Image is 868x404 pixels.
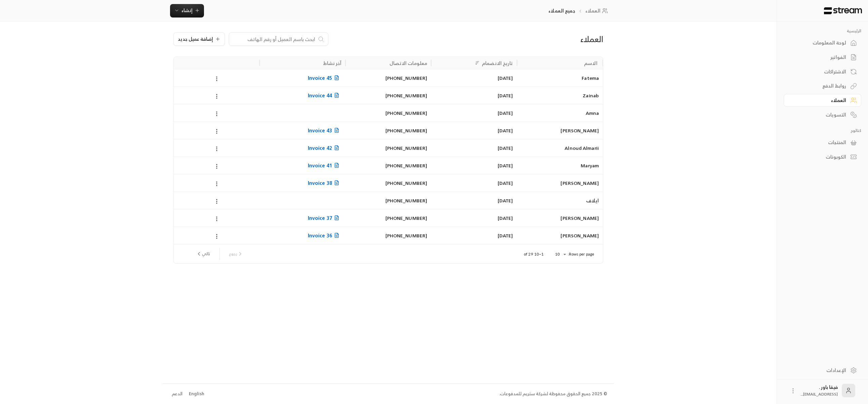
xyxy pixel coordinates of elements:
[308,144,341,152] span: Invoice 42
[792,97,846,104] div: العملاء
[792,139,846,146] div: المنتجات
[482,59,513,67] div: تاريخ الانضمام
[521,192,599,209] div: ايلاف
[584,59,597,67] div: الاسم
[568,251,594,257] p: Rows per page:
[784,79,861,93] a: روابط الدفع
[521,227,599,244] div: [PERSON_NAME]
[585,7,610,14] a: العملاء
[349,209,427,227] div: [PHONE_NUMBER]
[792,68,846,75] div: الاشتراكات
[792,82,846,89] div: روابط الدفع
[464,34,603,44] div: العملاء
[792,111,846,118] div: التسويات
[800,384,838,397] div: فيقا باور .
[349,157,427,174] div: [PHONE_NUMBER]
[784,108,861,121] a: التسويات
[349,174,427,192] div: [PHONE_NUMBER]
[349,192,427,209] div: [PHONE_NUMBER]
[173,32,225,46] button: إضافة عميل جديد
[349,104,427,122] div: [PHONE_NUMBER]
[784,94,861,107] a: العملاء
[552,250,568,259] div: 10
[308,126,341,135] span: Invoice 43
[233,35,315,43] input: ابحث باسم العميل أو رقم الهاتف
[521,104,599,122] div: Amna
[521,87,599,104] div: Zainab
[548,7,610,14] nav: breadcrumb
[181,6,193,14] span: إنشاء
[435,69,513,87] div: [DATE]
[521,69,599,87] div: Fatema
[349,69,427,87] div: [PHONE_NUMBER]
[792,367,846,374] div: الإعدادات
[784,128,861,133] p: كتالوج
[521,157,599,174] div: Maryam
[473,59,481,67] button: Sort
[170,4,204,18] button: إنشاء
[784,28,861,34] p: الرئيسية
[784,36,861,49] a: لوحة المعلومات
[792,39,846,46] div: لوحة المعلومات
[823,7,863,14] img: Logo
[308,214,341,222] span: Invoice 37
[435,139,513,157] div: [DATE]
[524,251,544,257] p: 1–10 of 29
[308,231,341,240] span: Invoice 36
[784,364,861,377] a: الإعدادات
[308,161,341,170] span: Invoice 41
[189,391,204,397] div: English
[169,388,184,400] a: الدعم
[521,209,599,227] div: [PERSON_NAME]
[349,139,427,157] div: [PHONE_NUMBER]
[784,150,861,164] a: الكوبونات
[178,37,213,41] span: إضافة عميل جديد
[521,139,599,157] div: Alnoud Almarii
[548,7,575,14] p: جميع العملاء
[435,174,513,192] div: [DATE]
[308,91,341,100] span: Invoice 44
[435,157,513,174] div: [DATE]
[435,209,513,227] div: [DATE]
[435,192,513,209] div: [DATE]
[308,74,341,82] span: Invoice 45
[521,174,599,192] div: [PERSON_NAME]
[349,87,427,104] div: [PHONE_NUMBER]
[499,391,607,397] div: © 2025 جميع الحقوق محفوظة لشركة ستريم للمدفوعات.
[435,122,513,139] div: [DATE]
[349,227,427,244] div: [PHONE_NUMBER]
[349,122,427,139] div: [PHONE_NUMBER]
[323,59,341,67] div: آخر نشاط
[521,122,599,139] div: [PERSON_NAME]
[193,248,213,260] button: next page
[784,136,861,149] a: المنتجات
[792,154,846,160] div: الكوبونات
[389,59,427,67] div: معلومات الاتصال
[435,87,513,104] div: [DATE]
[784,65,861,78] a: الاشتراكات
[435,227,513,244] div: [DATE]
[800,391,838,398] span: [EMAIL_ADDRESS]....
[308,179,341,187] span: Invoice 38
[784,51,861,64] a: الفواتير
[792,54,846,61] div: الفواتير
[435,104,513,122] div: [DATE]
